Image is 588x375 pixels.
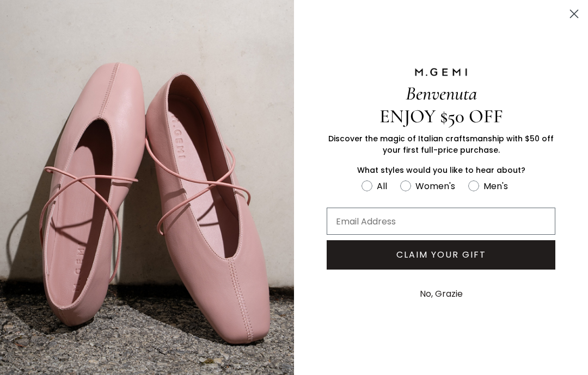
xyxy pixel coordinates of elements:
span: ENJOY $50 OFF [379,105,503,128]
input: Email Address [327,208,555,235]
button: CLAIM YOUR GIFT [327,240,555,270]
div: All [377,179,387,193]
img: M.GEMI [414,67,468,77]
div: Women's [415,179,455,193]
button: Close dialog [565,4,584,23]
span: What styles would you like to hear about? [357,165,525,176]
span: Discover the magic of Italian craftsmanship with $50 off your first full-price purchase. [328,133,554,155]
span: Benvenuta [406,82,477,105]
div: Men's [483,179,508,193]
button: No, Grazie [414,280,468,308]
